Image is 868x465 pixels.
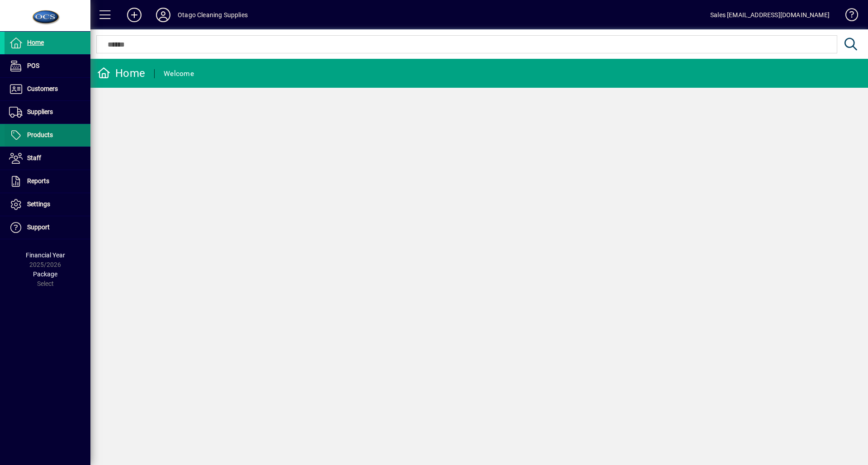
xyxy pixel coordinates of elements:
span: Reports [27,177,49,185]
span: Package [33,270,57,278]
a: Suppliers [5,101,90,123]
button: Add [120,7,149,23]
div: Otago Cleaning Supplies [178,8,248,22]
span: Suppliers [27,108,53,115]
span: Support [27,223,50,231]
span: Home [27,39,44,46]
span: Customers [27,85,58,92]
a: Reports [5,170,90,193]
a: Staff [5,147,90,170]
span: Products [27,131,53,138]
span: Settings [27,200,50,208]
div: Home [97,66,145,81]
a: Settings [5,193,90,216]
span: Financial Year [26,251,65,259]
span: POS [27,62,39,69]
a: Knowledge Base [839,2,857,31]
div: Welcome [164,66,194,81]
a: POS [5,55,90,77]
a: Customers [5,78,90,100]
button: Profile [149,7,178,23]
div: Sales [EMAIL_ADDRESS][DOMAIN_NAME] [710,8,830,22]
span: Staff [27,154,41,161]
a: Products [5,124,90,147]
a: Support [5,216,90,239]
